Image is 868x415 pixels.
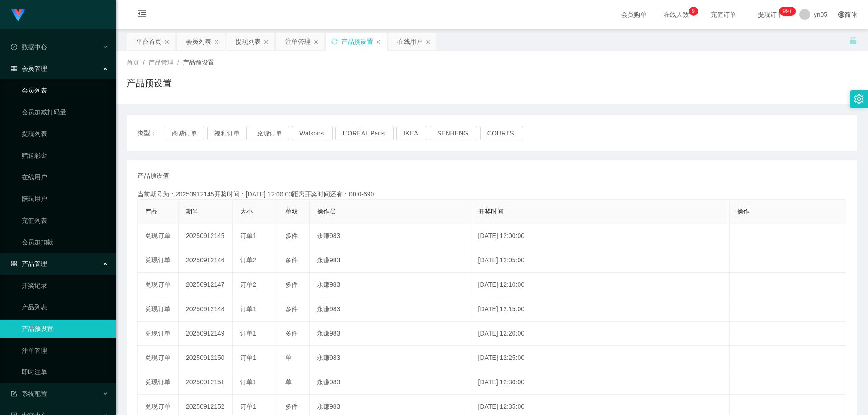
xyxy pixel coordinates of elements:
i: 图标: sync [331,38,338,45]
td: 永赚983 [310,297,471,322]
h1: 产品预设置 [127,76,172,90]
span: 订单1 [240,232,256,239]
span: 产品管理 [11,260,47,267]
a: 充值列表 [22,211,108,229]
a: 会员列表 [22,81,108,99]
td: 永赚983 [310,248,471,273]
td: 兑现订单 [138,224,179,248]
span: 单双 [285,208,298,215]
span: 会员管理 [11,65,47,72]
button: 兑现订单 [250,126,289,140]
span: 操作 [737,208,750,215]
button: 商城订单 [165,126,204,140]
button: 福利订单 [207,126,247,140]
td: [DATE] 12:25:00 [471,346,730,370]
td: 20250912145 [179,224,233,248]
i: 图标: global [838,11,844,18]
span: 充值订单 [706,11,741,18]
span: 数据中心 [11,43,47,51]
span: 在线人数 [659,11,693,18]
span: 类型： [137,126,165,140]
button: L'ORÉAL Paris. [335,126,394,140]
td: 20250912146 [179,248,233,273]
span: 单 [285,354,292,361]
a: 即时注单 [22,363,108,381]
span: 大小 [240,208,253,215]
span: 提现订单 [753,11,788,18]
td: 兑现订单 [138,297,179,322]
i: 图标: close [376,39,381,45]
i: 图标: unlock [849,37,857,45]
div: 产品预设置 [341,33,373,50]
td: [DATE] 12:15:00 [471,297,730,322]
a: 会员加扣款 [22,233,108,251]
a: 会员加减打码量 [22,103,108,121]
span: 多件 [285,256,298,264]
sup: 282 [779,7,795,16]
td: [DATE] 12:30:00 [471,370,730,395]
td: 兑现订单 [138,248,179,273]
i: 图标: close [164,39,170,45]
div: 会员列表 [186,33,211,50]
button: SENHENG. [430,126,477,140]
span: 产品 [145,208,158,215]
i: 图标: close [214,39,219,45]
span: 单 [285,378,292,386]
div: 平台首页 [136,33,161,50]
i: 图标: table [11,65,17,72]
i: 图标: check-circle-o [11,44,17,50]
a: 在线用户 [22,168,108,186]
span: 订单1 [240,378,256,386]
span: 订单1 [240,354,256,361]
i: 图标: close [313,39,319,45]
div: 注单管理 [285,33,311,50]
span: 操作员 [317,208,336,215]
td: 20250912147 [179,273,233,297]
button: COURTS. [480,126,523,140]
button: IKEA. [396,126,427,140]
a: 产品预设置 [22,320,108,338]
i: 图标: menu-fold [127,0,157,29]
span: 多件 [285,403,298,410]
td: 20250912151 [179,370,233,395]
span: 期号 [186,208,198,215]
td: [DATE] 12:20:00 [471,322,730,346]
a: 赠送彩金 [22,146,108,164]
span: 多件 [285,281,298,288]
span: 系统配置 [11,390,47,397]
i: 图标: close [425,39,431,45]
span: 产品预设置 [183,59,214,66]
td: 兑现订单 [138,370,179,395]
span: 订单2 [240,256,256,264]
i: 图标: form [11,391,17,397]
div: 在线用户 [397,33,423,50]
td: 兑现订单 [138,346,179,370]
span: 产品管理 [148,59,174,66]
span: 订单1 [240,403,256,410]
td: 永赚983 [310,224,471,248]
td: 永赚983 [310,322,471,346]
td: [DATE] 12:10:00 [471,273,730,297]
td: [DATE] 12:00:00 [471,224,730,248]
div: 当前期号为：20250912145开奖时间：[DATE] 12:00:00距离开奖时间还有：00:0-690 [137,190,846,199]
span: 订单1 [240,305,256,312]
sup: 9 [689,7,698,16]
a: 开奖记录 [22,276,108,294]
span: 订单2 [240,281,256,288]
td: 兑现订单 [138,273,179,297]
p: 9 [692,7,695,16]
td: 永赚983 [310,370,471,395]
td: 兑现订单 [138,322,179,346]
a: 陪玩用户 [22,190,108,208]
i: 图标: setting [854,94,864,104]
td: 20250912150 [179,346,233,370]
span: 产品预设值 [137,171,169,181]
a: 提现列表 [22,125,108,143]
td: [DATE] 12:05:00 [471,248,730,273]
i: 图标: close [264,39,269,45]
span: 多件 [285,305,298,312]
td: 20250912148 [179,297,233,322]
a: 产品列表 [22,298,108,316]
img: logo.9652507e.png [11,9,25,22]
td: 20250912149 [179,322,233,346]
